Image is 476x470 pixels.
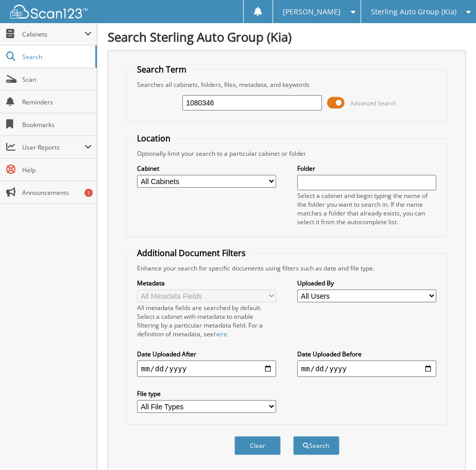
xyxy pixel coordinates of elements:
h1: Search Sterling Auto Group (Kia) [108,28,466,45]
div: Enhance your search for specific documents using filters such as date and file type. [132,264,442,273]
label: Date Uploaded Before [297,350,437,358]
span: User Reports [22,143,84,152]
span: Advanced Search [350,99,396,107]
div: 1 [84,189,93,197]
label: Date Uploaded After [137,350,277,358]
div: Searches all cabinets, folders, files, metadata, and keywords [132,80,442,89]
label: Folder [297,164,437,173]
label: Cabinet [137,164,277,173]
div: Optionally limit your search to a particular cabinet or folder [132,149,442,158]
span: Scan [22,75,92,84]
span: Search [22,52,90,61]
button: Search [293,436,339,455]
span: Announcements [22,188,92,197]
legend: Additional Document Filters [132,247,251,259]
span: Cabinets [22,30,84,39]
input: end [297,360,437,377]
span: Help [22,166,92,174]
legend: Location [132,133,176,144]
input: start [137,360,277,377]
span: Bookmarks [22,120,92,129]
span: [PERSON_NAME] [283,9,341,15]
label: File type [137,389,277,398]
img: scan123-logo-white.svg [10,5,88,19]
div: All metadata fields are searched by default. Select a cabinet with metadata to enable filtering b... [137,303,277,338]
span: Reminders [22,98,92,106]
div: Select a cabinet and begin typing the name of the folder you want to search in. If the name match... [297,191,437,226]
a: here [214,330,227,338]
span: Sterling Auto Group (Kia) [371,9,456,15]
label: Metadata [137,279,277,287]
button: Clear [234,436,281,455]
label: Uploaded By [297,279,437,287]
legend: Search Term [132,64,192,75]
